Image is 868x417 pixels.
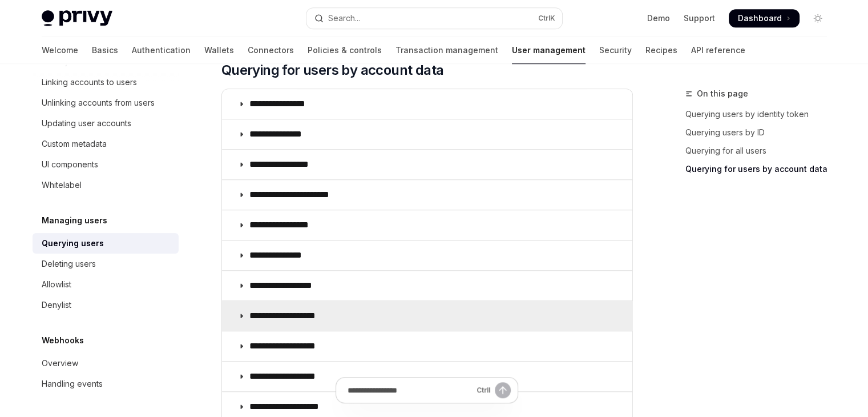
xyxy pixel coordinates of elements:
[809,9,827,27] button: Toggle dark mode
[33,374,179,394] a: Handling events
[738,13,782,24] span: Dashboard
[685,105,836,123] a: Querying users by identity token
[647,13,670,24] a: Demo
[221,61,444,79] span: Querying for users by account data
[685,123,836,142] a: Querying users by ID
[33,274,179,295] a: Allowlist
[691,37,745,64] a: API reference
[248,37,294,64] a: Connectors
[33,113,179,134] a: Updating user accounts
[685,160,836,178] a: Querying for users by account data
[42,137,107,151] div: Custom metadata
[306,8,562,29] button: Open search
[348,378,472,403] input: Ask a question...
[328,11,360,25] div: Search...
[33,72,179,93] a: Linking accounts to users
[33,233,179,254] a: Querying users
[33,353,179,374] a: Overview
[42,334,84,347] h5: Webhooks
[42,278,71,291] div: Allowlist
[538,14,555,23] span: Ctrl K
[42,178,82,192] div: Whitelabel
[42,214,107,227] h5: Managing users
[42,37,78,64] a: Welcome
[685,142,836,160] a: Querying for all users
[308,37,382,64] a: Policies & controls
[42,75,137,89] div: Linking accounts to users
[33,175,179,195] a: Whitelabel
[42,117,131,130] div: Updating user accounts
[33,254,179,274] a: Deleting users
[42,298,71,312] div: Denylist
[42,236,104,250] div: Querying users
[495,382,511,398] button: Send message
[33,295,179,315] a: Denylist
[33,134,179,154] a: Custom metadata
[42,356,78,370] div: Overview
[395,37,498,64] a: Transaction management
[42,158,98,171] div: UI components
[132,37,191,64] a: Authentication
[512,37,586,64] a: User management
[645,37,677,64] a: Recipes
[684,13,715,24] a: Support
[42,377,103,391] div: Handling events
[204,37,234,64] a: Wallets
[729,9,800,27] a: Dashboard
[697,87,748,101] span: On this page
[33,93,179,113] a: Unlinking accounts from users
[599,37,632,64] a: Security
[42,96,155,110] div: Unlinking accounts from users
[33,154,179,175] a: UI components
[92,37,118,64] a: Basics
[42,257,96,271] div: Deleting users
[42,10,112,26] img: light logo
